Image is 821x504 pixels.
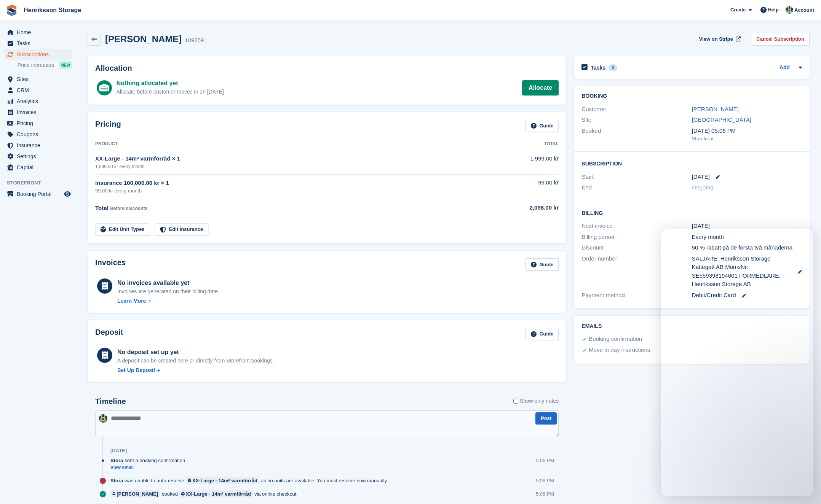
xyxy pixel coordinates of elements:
[17,27,62,38] span: Home
[4,107,72,118] a: menu
[95,163,464,170] div: 1,999.00 kr every month
[589,346,650,355] div: Move in day instructions
[117,490,158,498] div: [PERSON_NAME]
[95,64,559,73] h2: Allocation
[779,64,790,72] a: Add
[581,116,692,124] div: Site
[95,120,121,132] h2: Pricing
[17,140,62,151] span: Insurance
[17,85,62,95] span: CRM
[110,464,189,471] a: View email
[95,258,126,271] h2: Invoices
[17,162,62,173] span: Capital
[95,187,464,195] div: 99.00 kr every month
[699,35,733,43] span: View on Stripe
[117,278,219,288] div: No invoices available yet
[692,173,710,181] time: 2025-09-24 23:00:00 UTC
[117,88,224,96] div: Allocate before customer moves in on [DATE]
[99,414,107,423] img: Isak Martinelle
[581,254,692,289] div: Order number
[18,62,54,69] span: Price increases
[186,477,259,484] a: XX-Large - 14m² varmförråd
[110,457,123,464] span: Stora
[581,173,692,181] div: Start
[4,85,72,95] a: menu
[117,348,274,357] div: No deposit set up yet
[4,49,72,60] a: menu
[581,127,692,143] div: Booked
[609,64,617,71] div: 0
[536,477,554,484] div: 5:06 PM
[464,138,559,150] th: Total
[185,36,204,45] div: 109859
[17,118,62,129] span: Pricing
[7,179,76,187] span: Storefront
[526,328,559,340] a: Guide
[117,366,155,374] div: Set Up Deposit
[95,223,150,236] a: Edit Unit Types
[192,477,257,484] div: XX-Large - 14m² varmförråd
[589,335,642,344] div: Booking confirmation
[581,93,802,99] h2: Booking
[581,209,802,216] h2: Billing
[110,448,127,454] div: [DATE]
[18,61,72,69] a: Price increases NEW
[768,6,779,14] span: Help
[95,397,126,406] h2: Timeline
[117,297,219,305] a: Learn More
[522,80,559,95] a: Allocate
[730,6,746,14] span: Create
[95,205,109,211] span: Total
[581,105,692,114] div: Customer
[110,490,160,498] a: [PERSON_NAME]
[110,457,189,464] div: sent a booking confirmation
[95,138,464,150] th: Product
[581,233,692,242] div: Billing period
[110,490,300,498] div: booked via online checkout
[581,323,802,329] h2: Emails
[95,328,123,340] h2: Deposit
[17,151,62,162] span: Settings
[95,154,464,163] div: XX-Large - 14m² varmförråd × 1
[105,34,182,44] h2: [PERSON_NAME]
[4,74,72,84] a: menu
[464,174,559,199] td: 99.00 kr
[4,189,72,199] a: menu
[117,288,219,296] div: Invoices are generated on their billing date.
[581,291,692,300] div: Payment method
[464,150,559,174] td: 1,999.00 kr
[661,229,813,496] iframe: To enrich screen reader interactions, please activate Accessibility in Grammarly extension settings
[526,258,559,271] a: Guide
[4,27,72,38] a: menu
[692,135,802,143] div: Storefront
[696,33,742,45] a: View on Stripe
[4,129,72,140] a: menu
[17,96,62,107] span: Analytics
[786,6,793,14] img: Isak Martinelle
[536,457,554,464] div: 5:06 PM
[581,183,692,192] div: End
[110,477,392,484] div: was unable to auto-reserve as no units are available. You must reserve now manually.
[117,297,146,305] div: Learn More
[513,397,559,405] label: Show only notes
[117,357,274,365] p: A deposit can be created here or directly from Storefront bookings.
[4,151,72,162] a: menu
[4,96,72,107] a: menu
[4,118,72,129] a: menu
[17,38,62,49] span: Tasks
[464,204,559,212] div: 2,098.00 kr
[186,490,251,498] div: XX-Large - 14m² varmförråd
[536,490,554,498] div: 5:06 PM
[692,116,751,123] a: [GEOGRAPHIC_DATA]
[4,162,72,173] a: menu
[526,120,559,132] a: Guide
[591,64,605,71] h2: Tasks
[692,106,739,112] a: [PERSON_NAME]
[117,79,224,88] div: Nothing allocated yet
[155,223,209,236] a: Edit Insurance
[6,5,18,16] img: stora-icon-8386f47178a22dfd0bd8f6a31ec36ba5ce8667c1dd55bd0f319d3a0aa187defe.svg
[17,129,62,140] span: Coupons
[17,189,62,199] span: Booking Portal
[581,222,692,231] div: Next invoice
[692,127,802,135] div: [DATE] 05:06 PM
